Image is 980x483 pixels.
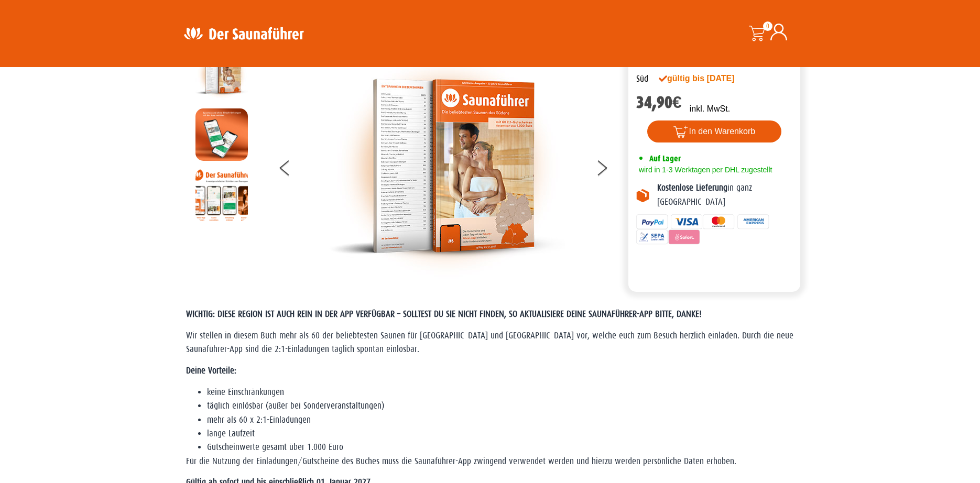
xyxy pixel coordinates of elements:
[690,103,730,115] p: inkl. MwSt.
[207,399,794,413] li: täglich einlösbar (außer bei Sonderveranstaltungen)
[186,331,793,354] span: Wir stellen in diesem Buch mehr als 60 der beliebtesten Saunen für [GEOGRAPHIC_DATA] und [GEOGRAP...
[207,413,794,427] li: mehr als 60 x 2:1-Einladungen
[763,21,772,31] span: 0
[186,366,236,376] strong: Deine Vorteile:
[186,455,794,468] p: Für die Nutzung der Einladungen/Gutscheine des Buches muss die Saunaführer-App zwingend verwendet...
[195,108,248,161] img: MOCKUP-iPhone_regional
[647,120,782,142] button: In den Warenkorb
[207,441,794,454] li: Gutscheinwerte gesamt über 1.000 Euro
[195,48,248,101] img: der-saunafuehrer-2025-sued
[649,153,681,163] span: Auf Lager
[659,72,757,85] div: gültig bis [DATE]
[207,427,794,441] li: lange Laufzeit
[195,169,248,221] img: Anleitung7tn
[636,166,772,174] span: wird in 1-3 Werktagen per DHL zugestellt
[636,72,648,86] div: Süd
[207,386,794,399] li: keine Einschränkungen
[672,93,682,112] span: €
[329,48,565,284] img: der-saunafuehrer-2025-sued
[186,309,702,319] span: WICHTIG: DIESE REGION IST AUCH REIN IN DER APP VERFÜGBAR – SOLLTEST DU SIE NICHT FINDEN, SO AKTUA...
[657,183,727,193] b: Kostenlose Lieferung
[636,93,682,112] bdi: 34,90
[657,181,792,209] p: in ganz [GEOGRAPHIC_DATA]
